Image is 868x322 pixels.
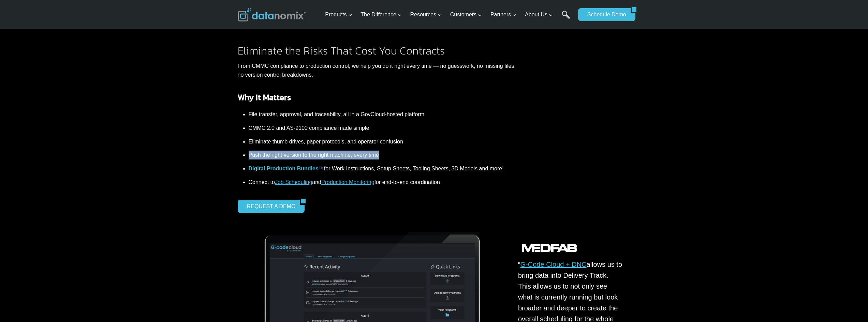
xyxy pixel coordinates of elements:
[525,10,553,19] span: About Us
[520,261,587,268] a: G-Code Cloud + DNC
[238,91,291,103] strong: Why It Matters
[410,10,442,19] span: Resources
[249,135,516,149] li: Eliminate thumb drives, paper protocols, and operator confusion
[249,108,516,121] li: File transfer, approval, and traceability, all in a GovCloud-hosted platform
[321,179,374,185] a: Production Monitoring
[238,62,516,79] p: From CMMC compliance to production control, we help you do it right every time — no guesswork, no...
[562,11,570,26] a: Search
[275,179,312,185] a: Job Scheduling
[249,166,324,171] a: Digital Production Bundles™
[249,162,516,175] li: for Work Instructions, Setup Sheets, Tooling Sheets, 3D Models and more!
[490,10,516,19] span: Partners
[361,10,402,19] span: The Difference
[249,148,516,162] li: Push the right version to the right machine, every time
[450,10,482,19] span: Customers
[325,10,352,19] span: Products
[578,8,631,21] a: Schedule Demo
[238,8,306,21] img: Datanomix
[249,175,516,189] li: Connect to and for end-to-end coordination
[238,45,516,56] h2: Eliminate the Risks That Cost You Contracts
[322,4,575,26] nav: Primary Navigation
[249,121,516,135] li: CMMC 2.0 and AS-9100 compliance made simple
[238,200,300,213] a: REQUEST A DEMO
[249,166,319,171] strong: Digital Production Bundles
[518,240,581,259] img: Datanomix Customer - Medfab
